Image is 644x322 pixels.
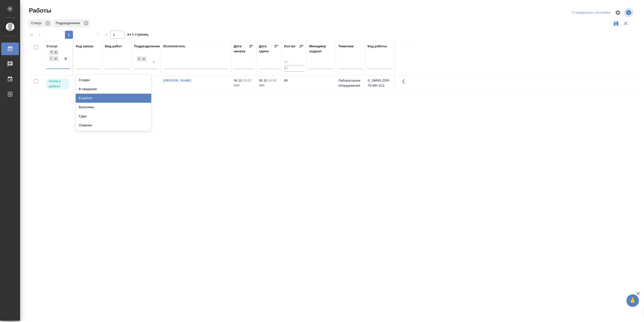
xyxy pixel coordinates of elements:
span: Настроить таблицу [612,7,624,19]
p: 14:00 [268,79,276,82]
input: До [284,65,304,71]
div: split button [571,9,612,17]
button: Сохранить фильтры [611,19,621,28]
div: Готов к работе [49,56,53,61]
div: Код заказа [76,44,93,49]
div: Дата начала [234,44,249,54]
div: Отменен [76,121,151,130]
span: из 1 страниц [127,31,148,39]
div: Статус [47,44,58,49]
button: 🙏 [626,294,639,307]
span: Работы [28,7,51,15]
div: Код работы [368,44,387,49]
div: В работе [76,94,151,103]
p: 2025 [259,83,279,88]
input: От [284,59,304,65]
p: 06.10, [234,79,243,82]
td: 88 [281,76,307,93]
div: Статус [28,19,52,27]
div: Вид работ [105,44,122,49]
button: Сбросить фильтры [621,19,630,28]
p: 2025 [234,83,254,88]
div: Дата сдачи [259,44,274,54]
div: Подразделение [53,19,90,27]
span: 🙏 [628,295,637,306]
div: Исполнитель [163,44,185,49]
div: Создан [76,76,151,85]
span: Посмотреть информацию [624,8,634,17]
a: [PERSON_NAME] [163,79,191,82]
p: Статус [31,21,44,26]
button: Здесь прячутся важные кнопки [399,76,411,88]
div: Менеджер support [309,44,333,54]
div: DTPlight [137,56,141,62]
p: Подразделение [56,21,82,26]
div: Кол-во [284,44,295,49]
p: 06.10, [259,79,268,82]
div: DTPlight [136,56,147,62]
p: Лабораторное оборудование [338,78,363,88]
div: Выполнен [76,103,151,112]
div: Сдан [76,112,151,121]
p: 10:00 [243,79,251,82]
div: Тематика [338,44,353,49]
div: Подбор [49,50,53,55]
div: В ожидании [76,85,151,94]
td: S_SMNS-ZDR-79-WK-013 [365,76,394,93]
div: Подразделение [134,44,160,49]
p: Готов к работе [49,79,67,89]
